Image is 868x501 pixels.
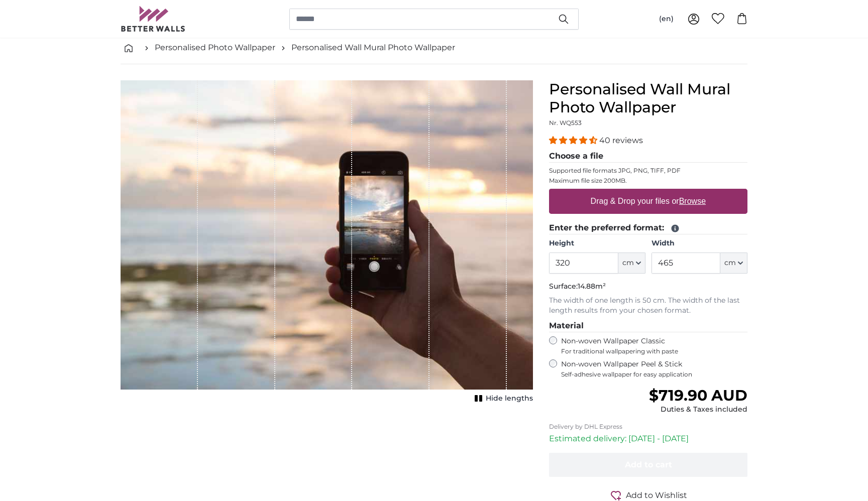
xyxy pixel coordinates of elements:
span: 40 reviews [599,136,643,145]
button: cm [618,253,645,274]
span: cm [622,258,634,268]
p: Delivery by DHL Express [549,423,747,431]
label: Non-woven Wallpaper Peel & Stick [561,359,747,379]
span: 14.88m² [578,282,606,291]
span: Nr. WQ553 [549,119,582,127]
legend: Enter the preferred format: [549,222,747,234]
button: (en) [651,10,682,28]
span: cm [724,258,736,268]
img: Betterwalls [121,6,186,32]
button: cm [720,253,747,274]
span: $719.90 AUD [649,386,747,405]
span: Add to cart [625,460,672,469]
p: Surface: [549,282,747,292]
legend: Choose a file [549,150,747,163]
p: Maximum file size 200MB. [549,177,747,185]
button: Add to cart [549,453,747,477]
label: Drag & Drop your files or [587,191,710,211]
span: 4.38 stars [549,136,599,145]
div: Duties & Taxes included [649,405,747,415]
div: 1 of 1 [121,80,533,406]
a: Personalised Photo Wallpaper [155,42,275,54]
p: Estimated delivery: [DATE] - [DATE] [549,433,747,445]
span: Hide lengths [486,394,533,404]
p: Supported file formats JPG, PNG, TIFF, PDF [549,167,747,175]
legend: Material [549,320,747,332]
h1: Personalised Wall Mural Photo Wallpaper [549,80,747,116]
label: Height [549,238,645,248]
button: Hide lengths [472,392,533,406]
label: Non-woven Wallpaper Classic [561,336,747,355]
u: Browse [679,197,706,205]
p: The width of one length is 50 cm. The width of the last length results from your chosen format. [549,296,747,316]
span: For traditional wallpapering with paste [561,347,747,355]
span: Self-adhesive wallpaper for easy application [561,370,747,379]
a: Personalised Wall Mural Photo Wallpaper [291,42,455,54]
label: Width [652,238,747,248]
nav: breadcrumbs [121,32,747,64]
